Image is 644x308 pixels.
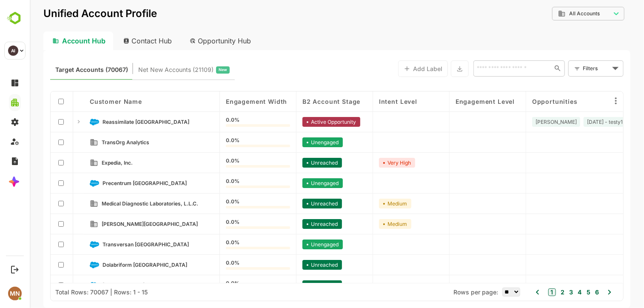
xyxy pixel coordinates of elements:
[537,288,543,297] button: 3
[153,31,229,50] div: Opportunity Hub
[26,288,118,296] div: Total Rows: 70067 | Rows: 1 - 15
[555,288,561,297] button: 5
[273,178,313,188] div: Unengaged
[87,31,150,50] div: Contact Hub
[539,11,570,17] span: All Accounts
[273,98,331,105] span: B2 Account Stage
[273,199,312,208] div: Unreached
[273,158,312,168] div: Unreached
[196,199,260,208] div: 0.0%
[349,98,388,105] span: Intent Level
[196,138,260,147] div: 0.0%
[60,98,112,105] span: Customer Name
[557,119,597,125] span: 2022-03-31 - testy1 -
[506,119,547,125] span: Ritu Sharma
[72,160,103,166] span: Expedia, Inc.
[73,119,160,125] span: Reassimilate Argentina
[72,139,120,145] span: TransOrg Analytics
[349,219,382,229] div: Medium
[14,31,83,50] div: Account Hub
[9,264,20,275] button: Logout
[273,280,312,290] div: Unreached
[421,60,439,77] button: Export the selected data as CSV
[196,240,260,249] div: 0.0%
[502,98,548,105] span: Opportunities
[196,117,260,127] div: 0.0%
[273,219,312,229] div: Unreached
[196,281,260,290] div: 0.0%
[196,220,260,229] div: 0.0%
[273,260,312,270] div: Unreached
[26,64,98,75] span: Known accounts you’ve identified to target - imported from CRM, Offline upload, or promoted from ...
[273,117,331,127] div: Active Opportunity
[4,10,26,26] img: BambooboxLogoMark.f1c84d78b4c51b1a7b5f700c9845e183.svg
[73,180,157,186] span: Precentrum Sri Lanka
[196,260,260,270] div: 0.0%
[8,46,18,56] div: AI
[73,282,115,288] span: Popish Israel
[273,240,313,249] div: Unengaged
[519,288,526,296] button: 1
[368,60,418,77] button: Add Label
[349,158,385,168] div: Very High
[553,64,580,73] div: Filters
[14,9,127,19] p: Unified Account Profile
[196,98,257,105] span: Engagement Width
[73,262,157,268] span: Dolabriform Thailand
[108,64,184,75] span: Net New Accounts ( 21109 )
[552,60,594,77] div: Filters
[73,241,159,248] span: Transversan Colombia
[189,64,197,75] span: New
[196,179,260,188] div: 0.0%
[349,199,382,208] div: Medium
[8,287,22,300] div: MN
[546,288,552,297] button: 4
[273,137,313,147] div: Unengaged
[424,288,468,296] span: Rows per page:
[426,98,485,105] span: Engagement Level
[72,221,168,227] span: Gannon University
[528,10,581,17] div: All Accounts
[72,200,168,207] span: Medical Diagnostic Laboratories, L.L.C.
[563,288,569,297] button: 6
[529,288,535,297] button: 2
[522,6,595,22] div: All Accounts
[196,158,260,168] div: 0.0%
